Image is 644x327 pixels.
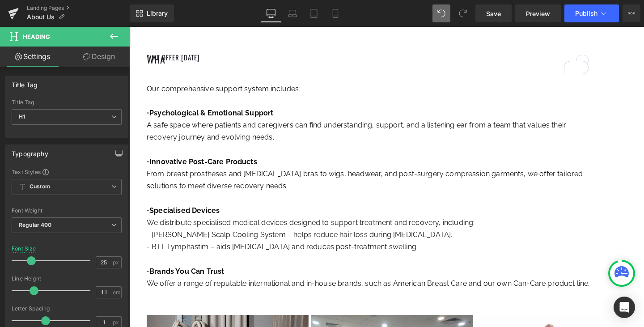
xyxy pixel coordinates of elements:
[12,168,122,175] div: Text Styles
[12,145,48,157] div: Typography
[12,76,38,89] div: Title Tag
[614,297,635,318] div: Open Intercom Messenger
[12,208,122,214] div: Font Weight
[325,4,346,22] a: Mobile
[147,9,168,17] span: Library
[515,4,561,22] a: Preview
[303,4,325,22] a: Tablet
[486,9,501,18] span: Save
[623,4,640,22] button: More
[12,246,36,252] div: Font Size
[129,27,644,327] iframe: To enrich screen reader interactions, please activate Accessibility in Grammarly extension settings
[454,4,472,22] button: Redo
[27,4,130,12] a: Landing Pages
[30,183,50,191] b: Custom
[282,4,303,22] a: Laptop
[526,9,550,18] span: Preview
[19,221,52,228] b: Regular 400
[130,4,174,22] a: New Library
[12,276,122,282] div: Line Height
[19,113,25,120] b: H1
[113,289,120,295] span: em
[113,319,120,325] span: px
[260,4,282,22] a: Desktop
[113,259,120,265] span: px
[23,33,50,40] span: Heading
[67,47,131,67] a: Design
[564,4,619,22] button: Publish
[12,306,122,312] div: Letter Spacing
[432,4,450,22] button: Undo
[12,99,122,106] div: Title Tag
[575,10,597,17] span: Publish
[27,13,55,21] span: About Us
